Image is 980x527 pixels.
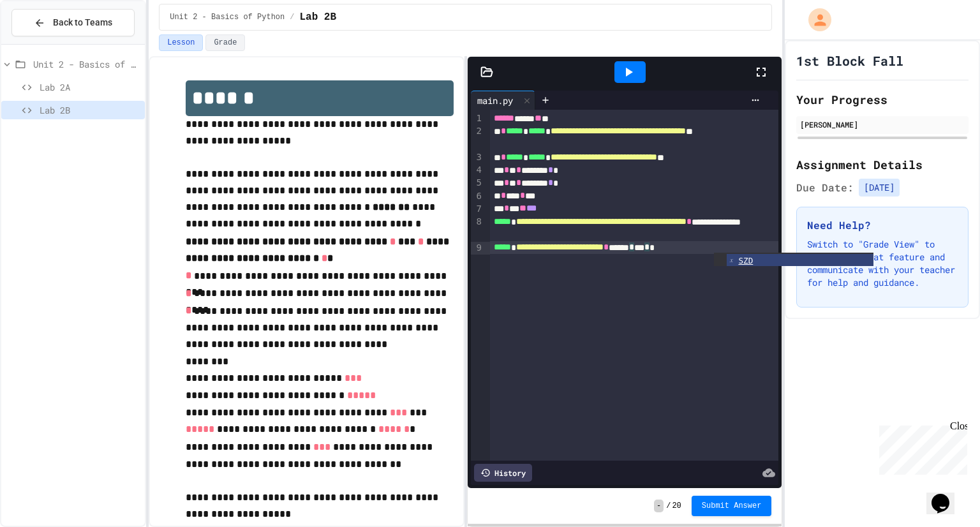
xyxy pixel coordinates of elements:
[471,125,484,151] div: 2
[40,80,140,94] span: Lab 2A
[702,501,762,511] span: Submit Answer
[40,103,140,117] span: Lab 2B
[692,496,772,516] button: Submit Answer
[807,238,958,289] p: Switch to "Grade View" to access the chat feature and communicate with your teacher for help and ...
[666,501,671,511] span: /
[471,164,484,177] div: 4
[471,203,484,216] div: 7
[859,179,900,197] span: [DATE]
[170,12,285,22] span: Unit 2 - Basics of Python
[672,501,681,511] span: 20
[738,256,753,265] span: SZD
[33,57,140,71] span: Unit 2 - Basics of Python
[796,91,969,108] h2: Your Progress
[926,476,967,514] iframe: chat widget
[474,464,532,482] div: History
[471,94,519,107] div: main.py
[714,253,873,266] ul: Completions
[471,91,535,110] div: main.py
[11,9,135,36] button: Back to Teams
[159,34,203,51] button: Lesson
[471,151,484,164] div: 3
[53,16,112,29] span: Back to Teams
[807,218,958,233] h3: Need Help?
[290,12,294,22] span: /
[5,5,88,81] div: Chat with us now!Close
[471,190,484,203] div: 6
[471,216,484,242] div: 8
[796,156,969,174] h2: Assignment Details
[795,5,835,34] div: My Account
[205,34,245,51] button: Grade
[796,52,903,70] h1: 1st Block Fall
[471,177,484,189] div: 5
[800,119,965,130] div: [PERSON_NAME]
[471,112,484,125] div: 1
[471,242,484,255] div: 9
[654,500,664,512] span: -
[874,420,967,475] iframe: chat widget
[796,180,854,195] span: Due Date:
[299,10,336,25] span: Lab 2B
